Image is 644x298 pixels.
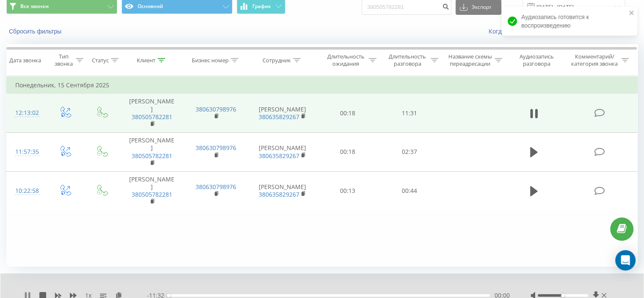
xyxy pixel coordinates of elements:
[317,94,379,133] td: 00:18
[448,53,492,67] div: Название схемы переадресации
[132,190,172,198] a: 380505782281
[379,133,440,172] td: 02:37
[248,133,317,172] td: [PERSON_NAME]
[502,7,637,36] div: Аудиозапись готовится к воспроизведению
[53,53,73,67] div: Тип звонка
[512,53,561,67] div: Аудиозапись разговора
[259,190,299,198] a: 380635829267
[569,53,619,67] div: Комментарий/категория звонка
[15,183,38,199] div: 10:22:58
[192,57,229,64] div: Бизнес номер
[92,57,109,64] div: Статус
[629,9,635,17] button: close
[561,294,564,297] div: Accessibility label
[317,171,379,210] td: 00:13
[379,171,440,210] td: 00:44
[317,133,379,172] td: 00:18
[15,105,38,121] div: 12:13:02
[7,77,638,94] td: Понедельник, 15 Сентября 2025
[132,113,172,121] a: 380505782281
[248,171,317,210] td: [PERSON_NAME]
[259,113,299,121] a: 380635829267
[132,152,172,160] a: 380505782281
[248,94,317,133] td: [PERSON_NAME]
[9,57,41,64] div: Дата звонка
[489,27,638,35] a: Когда данные могут отличаться от других систем
[252,3,271,9] span: График
[259,152,299,160] a: 380635829267
[20,3,49,10] span: Все звонки
[325,53,367,67] div: Длительность ожидания
[196,144,236,152] a: 380630798976
[137,57,155,64] div: Клиент
[386,53,428,67] div: Длительность разговора
[120,94,184,133] td: [PERSON_NAME]
[120,171,184,210] td: [PERSON_NAME]
[379,94,440,133] td: 11:31
[196,105,236,113] a: 380630798976
[120,133,184,172] td: [PERSON_NAME]
[15,144,38,160] div: 11:57:35
[167,294,170,297] div: Accessibility label
[263,57,291,64] div: Сотрудник
[615,250,636,270] div: Open Intercom Messenger
[6,28,66,35] button: Сбросить фильтры
[196,183,236,191] a: 380630798976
